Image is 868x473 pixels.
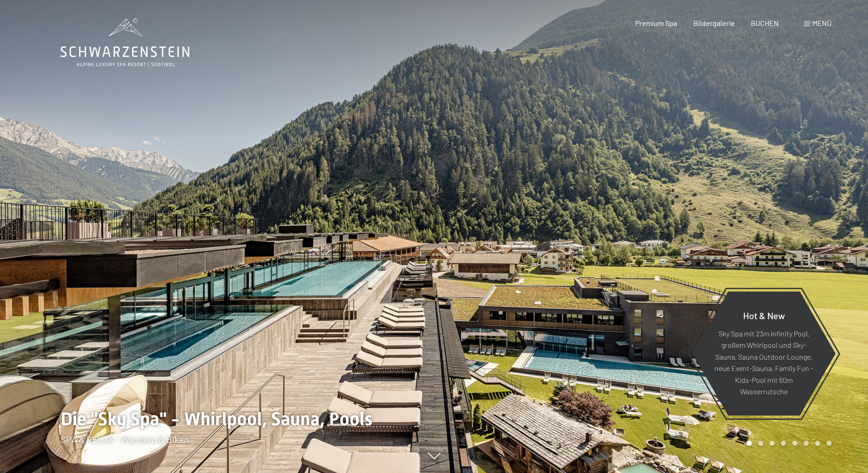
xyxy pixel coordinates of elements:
p: Sky Spa mit 23m Infinity Pool, großem Whirlpool und Sky-Sauna, Sauna Outdoor Lounge, neue Event-S... [714,327,813,397]
div: Carousel Pagination [744,441,832,446]
div: Carousel Page 1 (Current Slide) [747,441,752,446]
div: Carousel Page 4 [781,441,786,446]
div: Carousel Page 7 [815,441,820,446]
span: Hot & New [743,310,785,320]
a: Premium Spa [635,19,677,27]
a: BUCHEN [751,19,779,27]
div: Carousel Page 6 [804,441,809,446]
div: Carousel Page 5 [792,441,797,446]
div: Carousel Page 3 [770,441,775,446]
a: Bildergalerie [693,19,735,27]
span: Menü [812,19,832,27]
div: Carousel Page 8 [827,441,832,446]
div: Carousel Page 2 [758,441,763,446]
a: Hot & New Sky Spa mit 23m Infinity Pool, großem Whirlpool und Sky-Sauna, Sauna Outdoor Lounge, ne... [692,291,836,416]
